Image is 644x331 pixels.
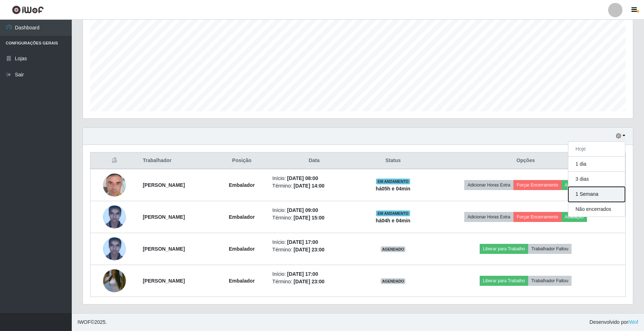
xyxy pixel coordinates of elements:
button: Liberar para Trabalho [480,276,528,286]
strong: há 05 h e 04 min [376,186,410,191]
span: EM ANDAMENTO [376,179,410,184]
li: Término: [272,214,356,222]
time: [DATE] 14:00 [293,183,324,189]
th: Posição [216,152,268,169]
button: 1 Semana [568,187,625,202]
time: [DATE] 08:00 [287,175,318,181]
th: Status [360,152,426,169]
strong: Embalador [229,214,255,220]
th: Trabalhador [138,152,216,169]
img: 1745685770653.jpeg [103,260,126,301]
li: Início: [272,238,356,246]
th: Data [268,152,360,169]
strong: [PERSON_NAME] [143,278,185,284]
strong: [PERSON_NAME] [143,182,185,188]
li: Início: [272,270,356,278]
li: Término: [272,182,356,190]
button: Adicionar Horas Extra [464,180,513,190]
button: Avaliação [561,180,587,190]
time: [DATE] 23:00 [293,247,324,252]
img: 1707834937806.jpeg [103,165,126,205]
span: AGENDADO [381,278,406,284]
button: Avaliação [561,212,587,222]
time: [DATE] 17:00 [287,239,318,245]
li: Início: [272,175,356,182]
button: Trabalhador Faltou [528,276,572,286]
button: Hoje [568,142,625,157]
li: Término: [272,278,356,285]
li: Término: [272,246,356,254]
time: [DATE] 17:00 [287,271,318,277]
button: Adicionar Horas Extra [464,212,513,222]
img: 1673386012464.jpeg [103,202,126,232]
time: [DATE] 09:00 [287,207,318,213]
span: © 2025 . [77,318,107,326]
button: Liberar para Trabalho [480,244,528,254]
button: 1 dia [568,157,625,172]
img: CoreUI Logo [12,5,44,14]
span: IWOF [77,319,91,325]
a: iWof [628,319,638,325]
strong: há 04 h e 04 min [376,218,410,223]
strong: Embalador [229,278,255,284]
span: Desenvolvido por [589,318,638,326]
span: EM ANDAMENTO [376,211,410,216]
strong: Embalador [229,246,255,252]
button: Forçar Encerramento [513,212,561,222]
img: 1673386012464.jpeg [103,234,126,264]
strong: Embalador [229,182,255,188]
time: [DATE] 15:00 [293,215,324,221]
time: [DATE] 23:00 [293,279,324,284]
strong: [PERSON_NAME] [143,214,185,220]
button: Forçar Encerramento [513,180,561,190]
strong: [PERSON_NAME] [143,246,185,252]
button: 3 dias [568,172,625,187]
button: Não encerrados [568,202,625,217]
li: Início: [272,207,356,214]
span: AGENDADO [381,246,406,252]
th: Opções [426,152,625,169]
button: Trabalhador Faltou [528,244,572,254]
